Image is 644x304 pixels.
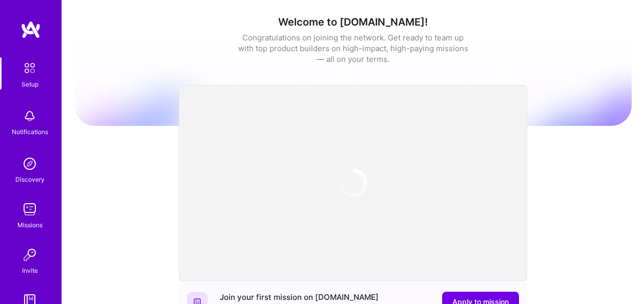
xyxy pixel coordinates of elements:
div: Setup [22,79,38,90]
iframe: video [179,85,527,281]
img: logo [20,20,41,39]
img: loading [338,167,368,198]
div: Invite [22,265,38,276]
div: Discovery [15,174,45,185]
img: discovery [19,154,40,174]
div: Missions [17,220,43,230]
img: bell [19,106,40,126]
img: teamwork [19,199,40,220]
img: setup [19,57,40,79]
div: Notifications [12,126,48,137]
h1: Welcome to [DOMAIN_NAME]! [74,16,632,28]
div: Congratulations on joining the network. Get ready to team up with top product builders on high-im... [238,32,468,64]
img: Invite [19,245,40,265]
